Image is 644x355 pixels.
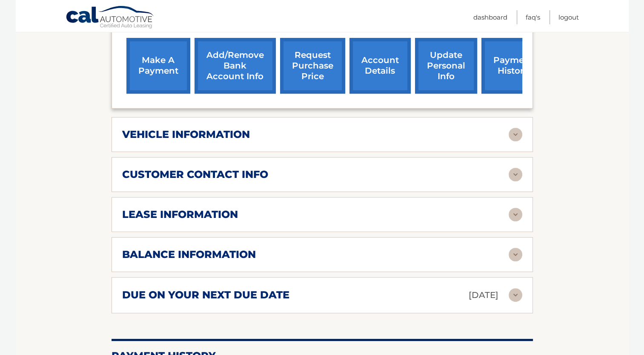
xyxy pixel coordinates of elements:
[469,288,498,303] p: [DATE]
[122,289,289,301] h2: due on your next due date
[122,208,238,221] h2: lease information
[126,38,190,94] a: make a payment
[509,208,522,221] img: accordion-rest.svg
[509,288,522,302] img: accordion-rest.svg
[122,168,268,181] h2: customer contact info
[280,38,345,94] a: request purchase price
[509,248,522,261] img: accordion-rest.svg
[415,38,477,94] a: update personal info
[558,10,579,24] a: Logout
[509,168,522,181] img: accordion-rest.svg
[349,38,411,94] a: account details
[122,248,256,261] h2: balance information
[473,10,507,24] a: Dashboard
[481,38,545,94] a: payment history
[122,128,250,141] h2: vehicle information
[526,10,540,24] a: FAQ's
[509,128,522,141] img: accordion-rest.svg
[66,6,155,30] a: Cal Automotive
[195,38,276,94] a: Add/Remove bank account info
